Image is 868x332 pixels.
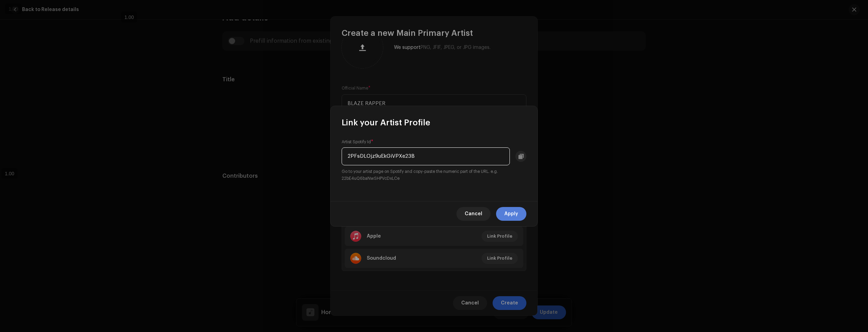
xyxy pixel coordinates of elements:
small: Go to your artist page on Spotify and copy-paste the numeric part of the URL. e.g. 22bE4uQ6baNwSH... [342,168,526,182]
button: Apply [496,207,526,221]
label: Artist Spotify Id [342,139,373,145]
span: Apply [504,207,518,221]
span: Link your Artist Profile [342,117,430,128]
span: Cancel [465,207,482,221]
button: Cancel [456,207,491,221]
input: e.g. 22bE4uQ6baNwSHPVcDxLCe [342,147,510,165]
